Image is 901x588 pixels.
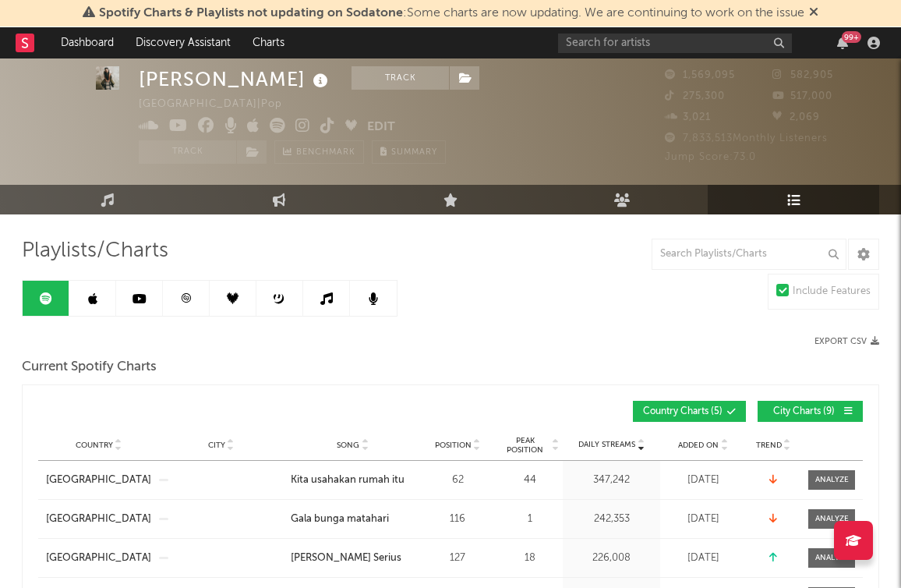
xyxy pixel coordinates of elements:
span: Benchmark [296,143,355,162]
div: 347,242 [567,473,656,488]
button: Track [352,66,449,90]
div: 127 [422,551,493,566]
input: Search Playlists/Charts [652,239,846,270]
span: Current Spotify Charts [22,358,157,377]
span: Position [435,441,472,450]
span: Added On [678,441,719,450]
div: [PERSON_NAME] Serius [291,551,401,566]
button: Country Charts(5) [633,401,746,422]
input: Search for artists [558,34,792,53]
div: 62 [422,473,493,488]
div: 226,008 [567,551,656,566]
span: Country Charts ( 5 ) [643,407,723,416]
div: 1 [500,512,559,527]
span: 2,069 [772,112,820,122]
span: Summary [391,148,437,157]
span: 517,000 [772,91,832,101]
div: 44 [500,473,559,488]
span: Song [337,441,359,450]
div: [GEOGRAPHIC_DATA] | Pop [139,95,300,114]
span: 275,300 [665,91,725,101]
a: Dashboard [50,27,125,58]
div: [DATE] [664,512,742,527]
div: Gala bunga matahari [291,512,389,527]
button: 99+ [837,37,848,49]
div: Kita usahakan rumah itu [291,473,405,488]
span: 3,021 [665,112,711,122]
span: Spotify Charts & Playlists not updating on Sodatone [99,7,403,19]
span: Dismiss [809,7,818,19]
span: 582,905 [772,70,833,80]
a: Discovery Assistant [125,27,242,58]
span: Daily Streams [578,439,635,451]
a: Benchmark [274,140,364,164]
span: : Some charts are now updating. We are continuing to work on the issue [99,7,804,19]
a: Kita usahakan rumah itu [291,473,415,488]
button: Export CSV [814,337,879,346]
span: 7,833,513 Monthly Listeners [665,133,828,143]
button: Summary [372,140,446,164]
button: Edit [367,118,395,137]
span: Playlists/Charts [22,242,168,260]
div: 18 [500,551,559,566]
span: Jump Score: 73.0 [665,152,756,162]
a: [GEOGRAPHIC_DATA] [46,512,151,527]
a: [PERSON_NAME] Serius [291,551,415,566]
a: Gala bunga matahari [291,512,415,527]
div: Include Features [793,282,871,301]
a: Charts [242,27,295,58]
div: 99 + [842,31,861,43]
button: Track [139,140,236,164]
span: Peak Position [500,436,549,455]
span: 1,569,095 [665,70,735,80]
div: [DATE] [664,473,742,488]
button: City Charts(9) [758,401,863,422]
a: [GEOGRAPHIC_DATA] [46,551,151,566]
div: [PERSON_NAME] [139,66,332,92]
a: [GEOGRAPHIC_DATA] [46,473,151,488]
div: 116 [422,512,493,527]
div: [DATE] [664,551,742,566]
div: 242,353 [567,512,656,527]
span: City Charts ( 9 ) [768,407,839,416]
span: Trend [756,441,782,450]
span: Country [76,441,113,450]
span: City [208,441,225,450]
